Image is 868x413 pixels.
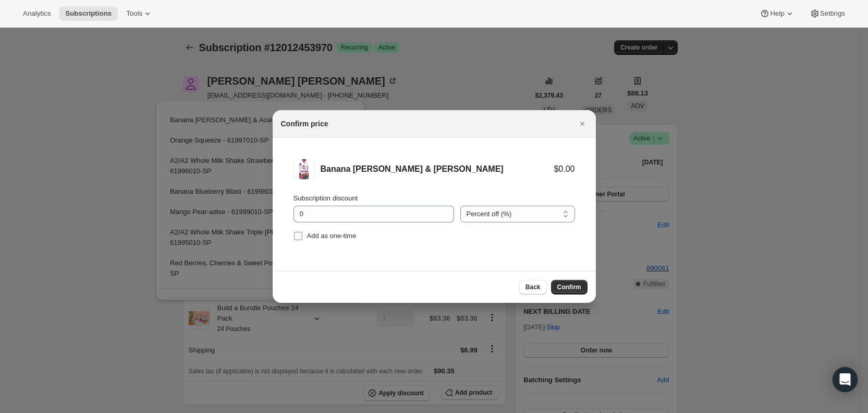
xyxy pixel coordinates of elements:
div: Open Intercom Messenger [833,367,858,392]
button: Back [519,280,547,294]
span: Settings [820,9,845,18]
button: Help [753,6,801,21]
span: Subscription discount [294,194,358,202]
button: Analytics [17,6,57,21]
span: Tools [126,9,142,18]
div: Banana [PERSON_NAME] & [PERSON_NAME] [321,164,554,174]
img: Banana Berry & Acai [294,159,314,180]
span: Analytics [23,9,51,18]
span: Help [770,9,784,18]
button: Subscriptions [59,6,118,21]
span: Confirm [557,283,581,291]
h2: Confirm price [281,119,328,129]
button: Close [575,116,590,131]
span: Back [525,283,541,291]
span: Add as one-time [307,232,357,240]
button: Tools [120,6,159,21]
span: Subscriptions [65,9,112,18]
div: $0.00 [554,164,574,174]
button: Confirm [551,280,588,294]
button: Settings [803,6,851,21]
